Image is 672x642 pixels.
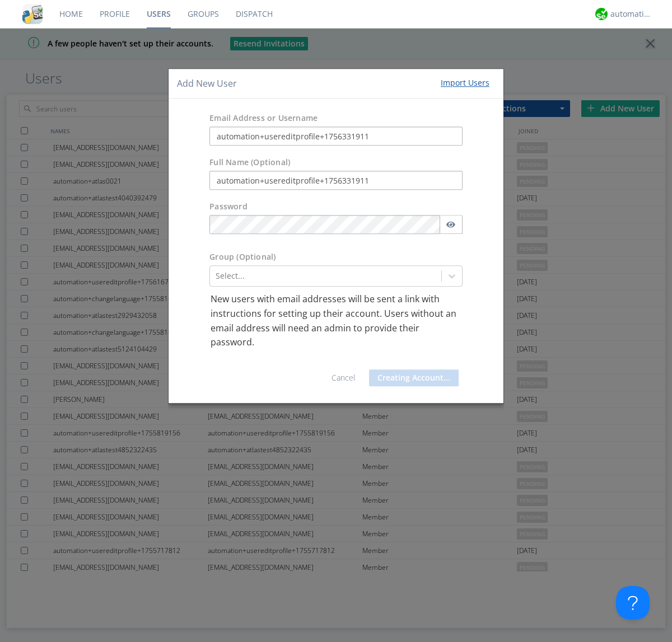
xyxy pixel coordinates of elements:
[209,252,276,263] label: Group (Optional)
[209,201,248,213] label: Password
[209,171,463,190] input: Julie Appleseed
[177,77,237,90] h4: Add New User
[595,8,608,20] img: d2d01cd9b4174d08988066c6d424eccd
[211,293,461,350] p: New users with email addresses will be sent a link with instructions for setting up their account...
[22,4,43,24] img: cddb5a64eb264b2086981ab96f4c1ba7
[441,77,489,88] div: Import Users
[369,369,459,386] button: Creating Account...
[209,127,463,146] input: e.g. email@address.com, Housekeeping1
[610,8,652,20] div: automation+atlas
[209,113,318,124] label: Email Address or Username
[332,372,355,383] a: Cancel
[209,157,290,168] label: Full Name (Optional)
